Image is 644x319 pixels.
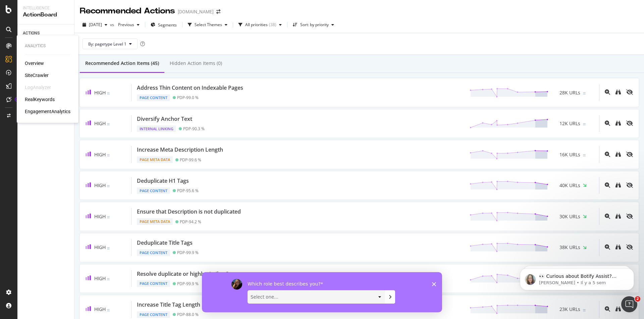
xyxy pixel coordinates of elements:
[615,244,621,250] div: binoculars
[137,94,170,101] div: Page Content
[23,30,69,37] a: ACTIONS
[195,23,222,27] div: Select Themes
[25,96,55,103] div: RealKeywords
[177,250,199,255] div: PDP - 99.9 %
[23,5,69,11] div: Intelligence
[107,154,110,156] img: Equal
[107,309,110,311] img: Equal
[510,254,644,301] iframe: Intercom notifications message
[615,90,621,95] a: binoculars
[107,216,110,218] img: Equal
[137,156,173,163] div: Page Meta Data
[115,19,142,30] button: Previous
[559,306,580,313] span: 23K URLs
[158,22,177,28] span: Segments
[269,23,276,27] div: ( 38 )
[25,43,70,49] div: Analytics
[245,23,268,27] div: All priorities
[137,146,223,154] div: Increase Meta Description Length
[25,108,70,115] a: EngagementAnalytics
[559,213,580,220] span: 30K URLs
[615,214,621,220] a: binoculars
[137,301,200,309] div: Increase Title Tag Length
[615,121,621,126] div: binoculars
[80,19,110,30] button: [DATE]
[615,182,621,188] div: binoculars
[137,84,243,92] div: Address Thin Content on Indexable Pages
[615,307,621,312] a: binoculars
[202,272,442,312] iframe: Enquête de Laura de Botify
[107,278,110,280] img: Equal
[94,89,106,96] span: High
[626,244,633,250] div: eye-slash
[137,177,189,185] div: Deduplicate H1 Tags
[559,182,580,189] span: 40K URLs
[185,19,230,30] button: Select Themes
[615,152,621,158] a: binoculars
[137,239,193,247] div: Deduplicate Title Tags
[177,95,199,100] div: PDP - 99.0 %
[626,182,633,188] div: eye-slash
[626,121,633,126] div: eye-slash
[626,152,633,157] div: eye-slash
[605,152,610,157] div: magnifying-glass-plus
[559,89,580,96] span: 28K URLs
[94,213,106,220] span: High
[137,270,246,278] div: Resolve duplicate or highly similar Content
[23,30,40,37] div: ACTIONS
[94,275,106,282] span: High
[115,22,134,27] span: Previous
[626,214,633,219] div: eye-slash
[107,185,110,187] img: Equal
[25,72,49,79] a: SiteCrawler
[14,96,20,102] div: Tooltip anchor
[583,123,586,125] img: Equal
[25,84,51,91] div: LogAnalyzer
[137,208,241,216] div: Ensure that Description is not duplicated
[89,22,102,27] span: 2025 Sep. 4th
[178,8,214,15] div: [DOMAIN_NAME]
[615,89,621,95] div: binoculars
[635,296,640,302] span: 2
[626,89,633,95] div: eye-slash
[300,23,329,27] div: Sort: by priority
[559,151,580,158] span: 16K URLs
[615,121,621,127] a: binoculars
[559,244,580,251] span: 38K URLs
[23,11,69,19] div: ActionBoard
[177,312,199,317] div: PDP - 88.0 %
[107,123,110,125] img: Equal
[583,154,586,156] img: Equal
[615,152,621,157] div: binoculars
[94,182,106,188] span: High
[94,151,106,158] span: High
[137,311,170,318] div: Page Content
[583,92,586,94] img: Equal
[94,306,106,312] span: High
[605,306,610,312] div: magnifying-glass-plus
[170,60,222,67] div: Hidden Action Items (0)
[559,120,580,127] span: 12K URLs
[137,115,192,123] div: Diversify Anchor Text
[107,92,110,94] img: Equal
[615,245,621,250] a: binoculars
[80,5,175,17] div: Recommended Actions
[615,306,621,312] div: binoculars
[615,183,621,188] a: binoculars
[583,309,586,311] img: Equal
[25,60,44,67] div: Overview
[110,22,115,27] span: vs
[290,19,337,30] button: Sort: by priority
